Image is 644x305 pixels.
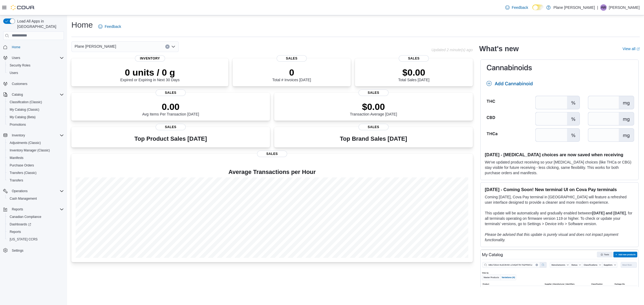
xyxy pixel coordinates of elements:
button: Purchase Orders [5,162,66,169]
a: Inventory Manager (Classic) [8,147,52,154]
h3: Top Product Sales [DATE] [134,136,207,142]
span: Inventory Manager (Classic) [10,148,50,152]
a: Adjustments (Classic) [8,140,43,146]
a: Security Roles [8,62,32,69]
span: Catalog [10,91,64,98]
a: Dashboards [8,221,33,228]
span: Adjustments (Classic) [10,141,41,145]
span: Sales [257,151,287,157]
span: Cash Management [8,195,64,202]
span: My Catalog (Classic) [8,106,64,113]
p: 0 [272,67,311,78]
span: Feedback [105,24,121,29]
p: $0.00 [398,67,429,78]
div: Total # Invoices [DATE] [272,67,311,82]
a: Feedback [96,21,123,32]
span: Dashboards [8,221,64,228]
span: Users [12,56,20,60]
span: Inventory [10,132,64,139]
span: Promotions [10,122,26,127]
span: Promotions [8,121,64,128]
button: Cash Management [5,195,66,202]
span: Sales [358,90,389,96]
h2: What's new [479,44,519,53]
a: Feedback [503,2,530,13]
svg: External link [636,47,640,51]
span: Dark Mode [532,10,533,10]
em: Please be advised that this update is purely visual and does not impact payment functionality. [485,232,618,242]
a: Users [8,70,20,76]
button: Transfers [5,177,66,184]
span: Operations [10,188,64,194]
span: Load All Apps in [GEOGRAPHIC_DATA] [15,18,64,29]
span: Users [10,71,18,75]
button: Settings [1,246,66,254]
span: Purchase Orders [10,163,34,168]
span: My Catalog (Classic) [10,107,39,112]
span: [US_STATE] CCRS [10,237,38,241]
span: Inventory [12,133,25,137]
span: Customers [12,82,27,86]
span: Classification (Classic) [8,99,64,105]
h3: [DATE] - Coming Soon! New terminal UI on Cova Pay terminals [485,187,634,192]
button: Inventory [10,132,27,139]
span: Adjustments (Classic) [8,140,64,146]
button: Security Roles [5,62,66,69]
button: Manifests [5,154,66,162]
span: Reports [8,229,64,235]
button: Operations [1,187,66,195]
img: Cova [11,5,35,10]
a: Transfers (Classic) [8,170,39,176]
a: Settings [10,247,25,254]
span: Washington CCRS [8,236,64,243]
div: Avg Items Per Transaction [DATE] [142,101,199,116]
p: We've updated product receiving so your [MEDICAL_DATA] choices (like THCa or CBG) stay visible fo... [485,159,634,176]
span: Plane [PERSON_NAME] [75,43,116,50]
a: Classification (Classic) [8,99,44,105]
span: Sales [358,124,389,130]
span: Classification (Classic) [10,100,42,104]
span: Security Roles [8,62,64,69]
button: Reports [10,206,25,213]
span: Canadian Compliance [10,215,41,219]
a: Canadian Compliance [8,214,43,220]
button: Reports [5,228,66,236]
button: Users [5,69,66,77]
span: Transfers [8,177,64,184]
a: Promotions [8,121,28,128]
span: Settings [10,247,64,254]
span: Inventory [135,55,165,62]
span: Sales [277,55,307,62]
span: Transfers (Classic) [8,170,64,176]
button: Adjustments (Classic) [5,139,66,147]
span: Catalog [12,92,23,97]
p: Plane [PERSON_NAME] [553,4,595,11]
a: Transfers [8,177,25,184]
strong: [DATE] and [DATE] [592,211,626,215]
span: Sales [156,90,186,96]
span: Users [10,55,64,61]
a: Cash Management [8,195,39,202]
span: Canadian Compliance [8,214,64,220]
button: Home [1,43,66,51]
span: Inventory Manager (Classic) [8,147,64,154]
button: Inventory Manager (Classic) [5,147,66,154]
button: Canadian Compliance [5,213,66,221]
a: Purchase Orders [8,162,36,169]
span: Reports [10,230,21,234]
span: Home [12,45,20,49]
p: 0 units / 0 g [120,67,180,78]
span: Users [8,70,64,76]
a: Customers [10,81,30,87]
p: Coming [DATE], Cova Pay terminal in [GEOGRAPHIC_DATA] will feature a refreshed user interface des... [485,194,634,205]
span: AW [601,4,606,11]
button: Catalog [1,91,66,98]
span: Transfers [10,178,23,183]
span: Sales [399,55,429,62]
p: This update will be automatically and gradually enabled between , for all terminals operating on ... [485,210,634,226]
div: Transaction Average [DATE] [350,101,397,116]
button: My Catalog (Beta) [5,113,66,121]
button: Inventory [1,132,66,139]
span: Operations [12,189,28,193]
button: Clear input [165,44,170,49]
